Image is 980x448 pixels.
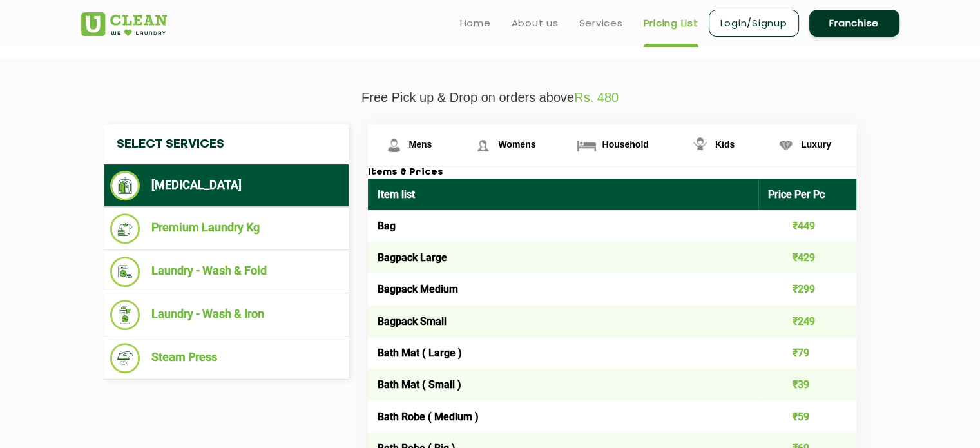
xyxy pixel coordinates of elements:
[368,369,759,400] td: Bath Mat ( Small )
[368,210,759,242] td: Bag
[110,213,140,244] img: Premium Laundry Kg
[709,10,799,37] a: Login/Signup
[110,257,140,287] img: Laundry - Wash & Fold
[472,134,494,157] img: Womens
[368,179,759,210] th: Item list
[110,171,342,200] li: [MEDICAL_DATA]
[689,134,711,157] img: Kids
[758,369,856,400] td: ₹39
[110,257,342,287] li: Laundry - Wash & Fold
[368,306,759,337] td: Bagpack Small
[368,273,759,305] td: Bagpack Medium
[81,90,899,105] p: Free Pick up & Drop on orders above
[602,139,648,150] span: Household
[512,15,559,31] a: About us
[368,167,856,179] h3: Items & Prices
[383,134,405,157] img: Mens
[368,242,759,273] td: Bagpack Large
[774,134,797,157] img: Luxury
[758,400,856,432] td: ₹59
[801,139,831,150] span: Luxury
[498,139,535,150] span: Womens
[104,124,349,164] h4: Select Services
[460,15,491,31] a: Home
[368,400,759,432] td: Bath Robe ( Medium )
[579,15,623,31] a: Services
[758,179,856,210] th: Price Per Pc
[110,213,342,244] li: Premium Laundry Kg
[575,134,598,157] img: Household
[809,10,899,37] a: Franchise
[758,273,856,305] td: ₹299
[758,242,856,273] td: ₹429
[110,300,140,330] img: Laundry - Wash & Iron
[758,337,856,369] td: ₹79
[409,139,432,150] span: Mens
[758,306,856,337] td: ₹249
[368,337,759,369] td: Bath Mat ( Large )
[110,343,342,373] li: Steam Press
[110,300,342,330] li: Laundry - Wash & Iron
[574,90,619,104] span: Rs. 480
[758,210,856,242] td: ₹449
[110,171,140,200] img: Dry Cleaning
[715,139,735,150] span: Kids
[110,343,140,373] img: Steam Press
[644,15,698,31] a: Pricing List
[81,12,167,36] img: UClean Laundry and Dry Cleaning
